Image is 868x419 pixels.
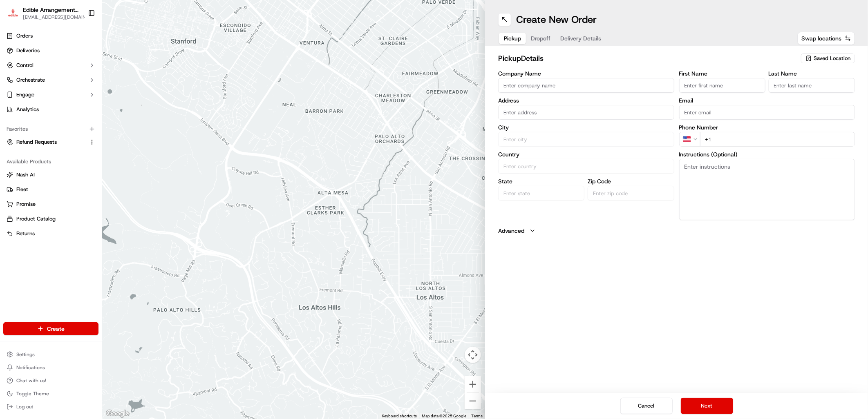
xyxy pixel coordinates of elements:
[16,403,33,410] span: Log out
[69,119,76,126] div: 💻
[16,32,33,40] span: Orders
[16,351,35,358] span: Settings
[28,86,103,93] div: We're available if you need us!
[679,71,765,76] label: First Name
[16,47,40,54] span: Deliveries
[681,398,733,414] button: Next
[3,123,98,136] div: Favorites
[3,388,98,399] button: Toggle Theme
[3,74,98,87] button: Orchestrate
[16,364,45,371] span: Notifications
[498,159,674,174] input: Enter country
[801,34,841,42] span: Swap locations
[7,215,95,223] a: Product Catalog
[77,118,131,127] span: API Documentation
[16,186,28,193] span: Fleet
[16,201,36,208] span: Promise
[3,88,98,101] button: Engage
[700,132,855,147] input: Enter phone number
[16,118,63,127] span: Knowledge Base
[679,125,855,130] label: Phone Number
[465,393,481,409] button: Zoom out
[7,171,95,178] a: Nash AI
[8,119,15,126] div: 📗
[498,105,674,120] input: Enter address
[769,78,855,93] input: Enter last name
[3,59,98,72] button: Control
[3,401,98,412] button: Log out
[422,414,466,418] span: Map data ©2025 Google
[66,115,134,130] a: 💻API Documentation
[104,408,131,419] img: Google
[3,44,98,57] a: Deliveries
[3,349,98,360] button: Settings
[7,7,20,19] img: Edible Arrangements - Woodbury, MN
[3,155,98,168] div: Available Products
[3,168,98,181] button: Nash AI
[58,138,99,145] a: Powered byPylon
[16,215,56,223] span: Product Catalog
[7,138,85,146] a: Refund Requests
[16,138,57,146] span: Refund Requests
[560,34,601,42] span: Delivery Details
[16,230,35,237] span: Returns
[3,183,98,196] button: Fleet
[498,152,674,157] label: Country
[382,413,417,419] button: Keyboard shortcuts
[498,98,674,103] label: Address
[814,55,850,62] span: Saved Location
[3,375,98,386] button: Chat with us!
[516,13,597,26] h1: Create New Order
[139,80,149,90] button: Start new chat
[3,227,98,240] button: Returns
[16,171,35,178] span: Nash AI
[3,103,98,116] a: Analytics
[471,414,483,418] a: Terms (opens in new tab)
[504,34,521,42] span: Pickup
[620,398,673,414] button: Cancel
[23,14,89,20] button: [EMAIL_ADDRESS][DOMAIN_NAME]
[498,178,584,184] label: State
[5,115,66,130] a: 📗Knowledge Base
[47,325,65,333] span: Create
[679,98,855,103] label: Email
[16,390,49,397] span: Toggle Theme
[679,152,855,157] label: Instructions (Optional)
[465,347,481,363] button: Map camera controls
[3,136,98,149] button: Refund Requests
[498,53,799,64] h2: pickup Details
[3,322,98,335] button: Create
[8,8,25,25] img: Nash
[8,78,23,93] img: 1736555255976-a54dd68f-1ca7-489b-9aae-adbdc363a1c4
[801,53,855,64] button: Saved Location
[498,78,674,93] input: Enter company name
[23,6,81,14] button: Edible Arrangements - [GEOGRAPHIC_DATA], [GEOGRAPHIC_DATA]
[498,186,584,201] input: Enter state
[588,178,674,184] label: Zip Code
[498,227,855,235] button: Advanced
[8,33,149,46] p: Welcome 👋
[81,138,99,145] span: Pylon
[679,105,855,120] input: Enter email
[16,106,39,113] span: Analytics
[769,71,855,76] label: Last Name
[28,78,134,86] div: Start new chat
[588,186,674,201] input: Enter zip code
[498,227,524,235] label: Advanced
[16,91,34,98] span: Engage
[3,198,98,211] button: Promise
[679,78,765,93] input: Enter first name
[16,76,45,84] span: Orchestrate
[7,186,95,193] a: Fleet
[498,71,674,76] label: Company Name
[3,29,98,42] a: Orders
[465,376,481,392] button: Zoom in
[3,3,85,23] button: Edible Arrangements - Woodbury, MNEdible Arrangements - [GEOGRAPHIC_DATA], [GEOGRAPHIC_DATA][EMAI...
[3,212,98,225] button: Product Catalog
[21,53,147,61] input: Got a question? Start typing here...
[498,125,674,130] label: City
[7,201,95,208] a: Promise
[7,230,95,237] a: Returns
